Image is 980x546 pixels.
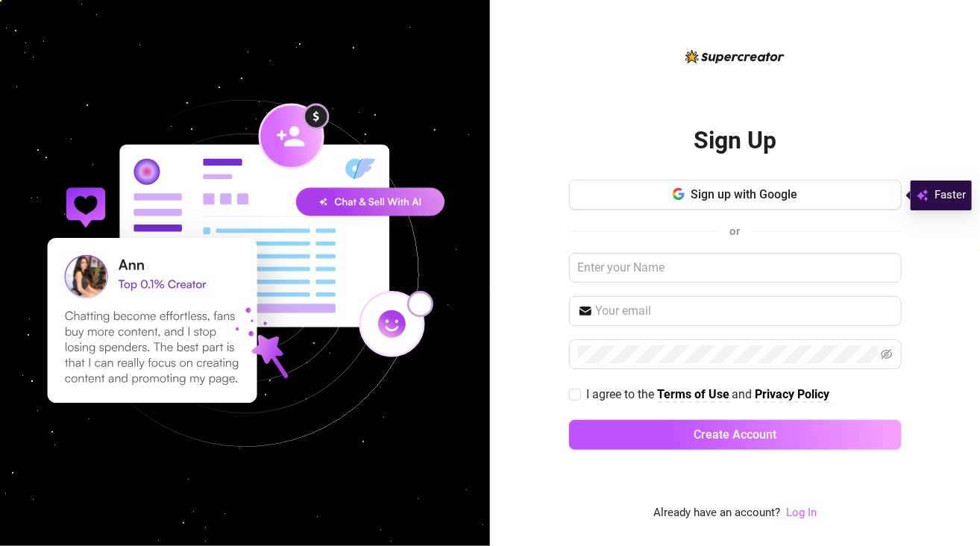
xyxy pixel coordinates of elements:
button: Create Account [569,420,902,450]
span: Already have an account? [653,504,780,522]
a: Log In [786,504,817,522]
span: eye-invisible [881,348,893,360]
a: Terms of Use [658,387,730,403]
span: I agree to the [587,387,658,401]
img: logo-BBDzfeDw.svg [685,50,785,63]
span: Create Account [694,427,776,442]
a: Privacy Policy [756,387,830,403]
img: svg%3e [917,186,929,204]
h2: Sign Up [694,125,776,156]
strong: Terms of Use [658,387,730,401]
span: Faster [935,186,966,204]
strong: Privacy Policy [756,387,830,401]
input: Enter your Name [569,253,902,283]
a: Log In [786,506,817,519]
span: or [730,225,741,238]
span: Sign up with Google [691,187,797,201]
input: Your email [596,302,893,320]
span: and [732,387,756,401]
button: Sign up with Google [569,180,902,210]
